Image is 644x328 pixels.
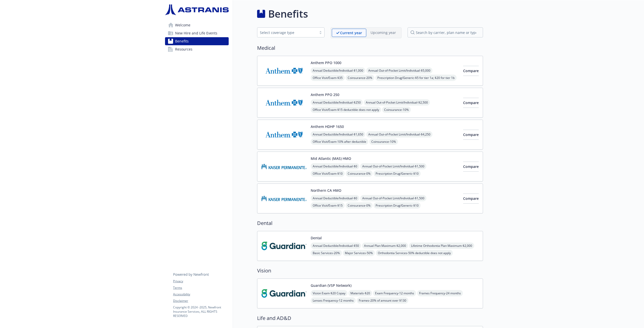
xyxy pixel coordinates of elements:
a: Terms [173,286,228,290]
a: Resources [165,45,229,53]
span: Compare [463,68,479,73]
img: Kaiser Permanente Insurance Company carrier logo [261,188,307,209]
span: Office Visit/Exam - $15 deductible does not apply [311,107,381,113]
button: Anthem PPO 250 [311,92,339,97]
span: Coinsurance - 0% [346,170,373,177]
span: Coinsurance - 10% [369,138,398,145]
h1: Benefits [268,6,308,21]
span: Benefits [175,37,189,45]
span: Annual Plan Maximum - $2,000 [362,243,408,249]
span: Annual Out-of-Pocket Limit/Individual - $2,500 [364,99,430,106]
span: Prescription Drug/Generic - $10 [374,202,421,209]
img: Guardian carrier logo [261,283,307,304]
a: New Hire and Life Events [165,29,229,37]
button: Guardian (VSP Network) [311,283,351,288]
span: Compare [463,196,479,201]
span: Resources [175,45,192,53]
span: Annual Deductible/Individual - $50 [311,243,361,249]
div: Select coverage type [260,30,314,35]
button: Compare [463,130,479,140]
button: Anthem PPO 1000 [311,60,341,65]
span: Compare [463,100,479,105]
img: Anthem Blue Cross carrier logo [261,92,307,113]
span: Lenses Frequency - 12 months [311,297,356,304]
button: Northern CA HMO [311,188,341,193]
button: Compare [463,66,479,76]
span: Annual Deductible/Individual - $0 [311,195,359,201]
button: Anthem HDHP 1650 [311,124,344,129]
span: Annual Deductible/Individual - $250 [311,99,363,106]
span: Frames - 20% of amount over $130 [357,297,408,304]
span: Coinsurance - 0% [346,202,373,209]
span: Frames Frequency - 24 months [417,290,463,296]
button: Mid Atlantic (MAS) HMO [311,156,351,161]
span: Exam Frequency - 12 months [373,290,416,296]
span: Basic Services - 20% [311,250,342,256]
span: Office Visit/Exam - 10% after deductible [311,138,368,145]
span: Office Visit/Exam - $15 [311,202,345,209]
h2: Medical [257,44,483,52]
span: Office Visit/Exam - $35 [311,75,345,81]
img: Guardian carrier logo [261,235,307,257]
a: Disclaimer [173,299,228,303]
img: Anthem Blue Cross carrier logo [261,124,307,145]
span: Annual Out-of-Pocket Limit/Individual - $1,500 [360,195,426,201]
button: Compare [463,162,479,172]
span: Welcome [175,21,190,29]
span: Coinsurance - 20% [346,75,374,81]
span: Upcoming year [366,29,400,37]
h2: Vision [257,267,483,274]
span: Major Services - 50% [343,250,375,256]
span: Orthodontia Services - 50% deductible does not apply [376,250,453,256]
span: Vision Exam - $20 Copay [311,290,347,296]
a: Accessibility [173,292,228,297]
span: New Hire and Life Events [175,29,217,37]
h2: Dental [257,219,483,227]
button: Compare [463,194,479,204]
a: Welcome [165,21,229,29]
p: Upcoming year [371,30,396,35]
span: Annual Out-of-Pocket Limit/Individual - $5,000 [366,67,432,74]
img: Anthem Blue Cross carrier logo [261,60,307,81]
span: Coinsurance - 10% [382,107,411,113]
p: Copyright © 2024 - 2025 , Newfront Insurance Services, ALL RIGHTS RESERVED [173,305,228,318]
span: Annual Out-of-Pocket Limit/Individual - $4,250 [366,131,432,137]
span: Compare [463,164,479,169]
img: Kaiser Permanente Insurance Company carrier logo [261,156,307,177]
span: Annual Deductible/Individual - $1,650 [311,131,365,137]
input: search by carrier, plan name or type [408,27,483,37]
h2: Life and AD&D [257,314,483,322]
span: Materials - $20 [348,290,372,296]
span: Compare [463,132,479,137]
span: Prescription Drug/Generic - $10 [374,170,421,177]
span: Office Visit/Exam - $10 [311,170,345,177]
a: Privacy [173,279,228,284]
a: Benefits [165,37,229,45]
p: Current year [340,30,362,35]
span: Prescription Drug/Generic - $5 for tier 1a; $20 for tier 1b [375,75,457,81]
button: Compare [463,98,479,108]
span: Annual Deductible/Individual - $1,000 [311,67,365,74]
span: Annual Deductible/Individual - $0 [311,163,359,169]
span: Annual Out-of-Pocket Limit/Individual - $1,500 [360,163,426,169]
button: Dental [311,235,322,241]
span: Lifetime Orthodontia Plan Maximum - $2,000 [409,243,474,249]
